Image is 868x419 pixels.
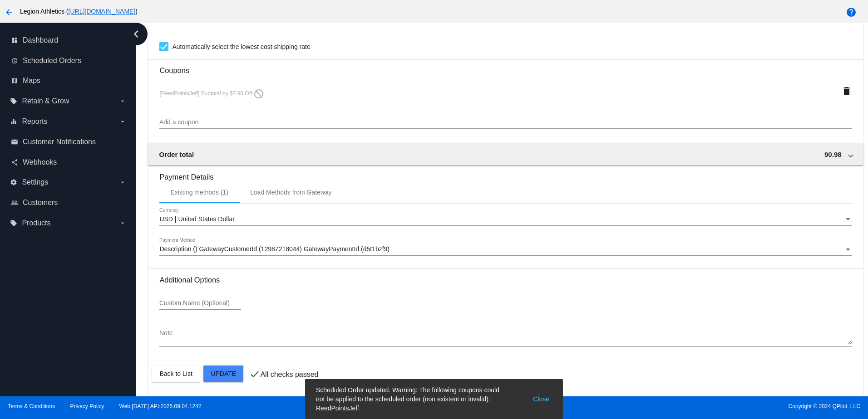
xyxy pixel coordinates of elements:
[530,385,552,413] button: Close
[129,27,143,41] i: chevron_left
[119,403,202,409] a: Web:[DATE] API:2025.09.04.1242
[159,215,234,223] span: USD | United States Dollar
[11,135,126,149] a: email Customer Notifications
[69,8,136,15] a: [URL][DOMAIN_NAME]
[11,199,18,206] i: people_outline
[170,189,228,196] div: Existing methods (1)
[23,57,81,65] span: Scheduled Orders
[11,57,18,64] i: update
[841,86,852,97] mat-icon: delete
[23,138,96,146] span: Customer Notifications
[10,118,17,125] i: equalizer
[119,179,126,186] i: arrow_drop_down
[11,159,18,166] i: share
[159,59,852,75] h3: Coupons
[4,7,15,18] mat-icon: arrow_back
[11,195,126,210] a: people_outline Customers
[846,7,857,18] mat-icon: help
[22,97,69,105] span: Retain & Grow
[10,97,17,105] i: local_offer
[119,118,126,125] i: arrow_drop_down
[11,77,18,84] i: map
[442,403,860,409] span: Copyright © 2024 QPilot, LLC
[11,37,18,44] i: dashboard
[10,179,17,186] i: settings
[152,365,199,382] button: Back to List
[22,117,47,126] span: Reports
[250,189,332,196] div: Load Methods from Gateway
[316,385,552,413] simple-snack-bar: Scheduled Order updated. Warning: The following coupons could not be applied to the scheduled ord...
[159,90,264,97] span: [ReedPointsJeff] Subtotal by $7.98 Off
[249,369,260,380] mat-icon: check
[211,370,236,377] span: Update
[824,151,842,158] span: 90.98
[159,216,852,223] mat-select: Currency
[159,245,390,253] span: Description () GatewayCustomerId (12987218044) GatewayPaymentId (d5t1bzf9)
[11,73,126,88] a: map Maps
[70,403,104,409] a: Privacy Policy
[159,300,241,307] input: Custom Name (Optional)
[159,370,192,377] span: Back to List
[260,370,318,379] p: All checks passed
[159,246,852,253] mat-select: Payment Method
[23,77,40,85] span: Maps
[22,178,48,186] span: Settings
[159,151,194,158] span: Order total
[11,155,126,170] a: share Webhooks
[159,166,852,181] h3: Payment Details
[159,276,852,284] h3: Additional Options
[10,219,17,227] i: local_offer
[253,88,264,99] mat-icon: do_not_disturb
[159,119,852,126] input: Add a coupon
[11,138,18,146] i: email
[119,97,126,105] i: arrow_drop_down
[23,158,57,166] span: Webhooks
[8,403,55,409] a: Terms & Conditions
[172,41,310,52] span: Automatically select the lowest cost shipping rate
[23,36,58,44] span: Dashboard
[22,219,50,227] span: Products
[11,54,126,68] a: update Scheduled Orders
[23,199,58,207] span: Customers
[11,33,126,48] a: dashboard Dashboard
[203,365,243,382] button: Update
[119,219,126,227] i: arrow_drop_down
[20,8,138,15] span: Legion Athletics ( )
[148,143,863,165] mat-expansion-panel-header: Order total 90.98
